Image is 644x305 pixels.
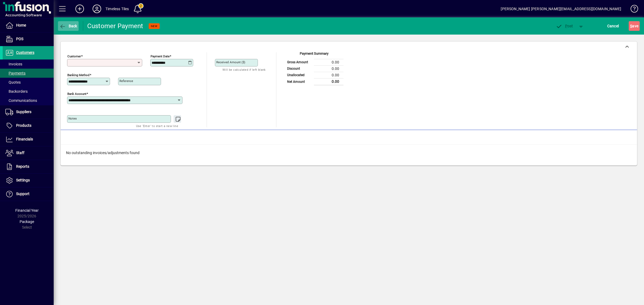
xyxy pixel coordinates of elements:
[16,178,30,182] span: Settings
[5,89,28,94] span: Backorders
[58,21,79,31] button: Back
[3,160,54,173] a: Reports
[629,21,640,31] button: Save
[284,52,343,85] app-page-summary-card: Payment Summary
[3,174,54,187] a: Settings
[3,146,54,160] a: Staff
[222,66,266,73] mat-hint: Will be calculated if left blank
[61,145,637,161] div: No outstanding invoices/adjustments found
[314,78,343,85] td: 0.00
[3,133,54,146] a: Financials
[553,21,576,31] button: Post
[5,62,22,66] span: Invoices
[16,50,34,55] span: Customers
[314,72,343,78] td: 0.00
[151,24,158,28] span: NEW
[20,220,34,224] span: Package
[3,96,54,105] a: Communications
[5,80,21,84] span: Quotes
[67,54,81,58] mat-label: Customer
[71,4,88,14] button: Add
[284,72,314,78] td: Unallocated
[16,164,29,169] span: Reports
[630,22,638,30] span: ave
[3,19,54,32] a: Home
[87,22,143,30] div: Customer Payment
[284,65,314,72] td: Discount
[3,187,54,201] a: Support
[16,123,31,128] span: Products
[54,21,83,31] app-page-header-button: Back
[314,59,343,65] td: 0.00
[556,24,573,28] span: ost
[67,73,90,77] mat-label: Banking method
[284,78,314,85] td: Net Amount
[119,79,133,83] mat-label: Reference
[5,98,37,103] span: Communications
[16,137,33,141] span: Financials
[501,5,621,13] div: [PERSON_NAME] [PERSON_NAME][EMAIL_ADDRESS][DOMAIN_NAME]
[16,110,31,114] span: Suppliers
[3,119,54,132] a: Products
[151,54,170,58] mat-label: Payment Date
[284,59,314,65] td: Gross Amount
[3,78,54,87] a: Quotes
[284,51,343,59] div: Payment Summary
[627,1,637,18] a: Knowledge Base
[3,59,54,69] a: Invoices
[16,37,23,41] span: POS
[16,192,30,196] span: Support
[3,105,54,119] a: Suppliers
[15,208,39,213] span: Financial Year
[136,123,178,129] mat-hint: Use 'Enter' to start a new line
[67,92,86,96] mat-label: Bank Account
[606,21,620,31] button: Cancel
[68,117,77,120] mat-label: Notes
[5,71,25,75] span: Payments
[607,22,619,30] span: Cancel
[3,87,54,96] a: Backorders
[88,4,105,14] button: Profile
[105,5,129,13] div: Timeless Tiles
[216,60,245,64] mat-label: Received Amount ($)
[59,24,77,28] span: Back
[16,23,26,27] span: Home
[565,24,568,28] span: P
[16,151,24,155] span: Staff
[314,65,343,72] td: 0.00
[630,24,632,28] span: S
[3,32,54,46] a: POS
[3,69,54,78] a: Payments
